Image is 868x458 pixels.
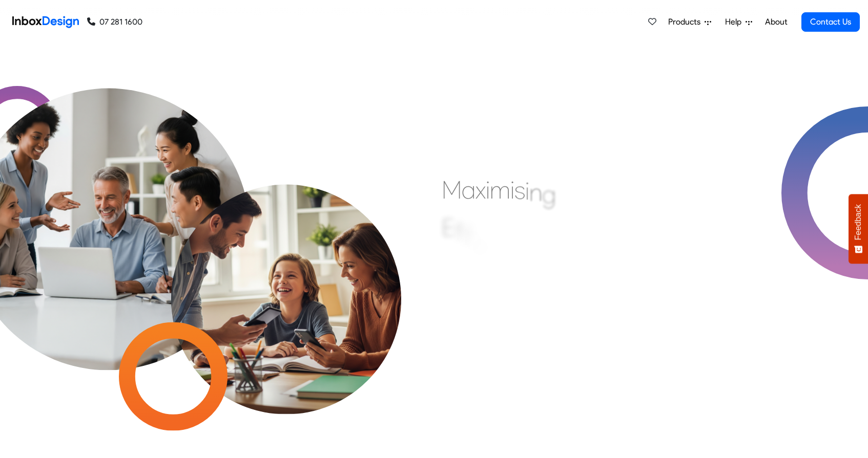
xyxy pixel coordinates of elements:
span: Feedback [854,204,863,240]
a: Products [664,12,715,32]
span: Help [725,16,746,28]
div: f [463,220,471,250]
div: g [542,179,556,210]
button: Feedback - Show survey [849,194,868,264]
div: s [514,175,525,205]
a: About [762,12,790,32]
span: Products [668,16,705,28]
div: m [490,175,510,205]
div: f [454,215,463,246]
div: i [486,175,490,205]
div: n [529,177,542,208]
div: E [442,212,454,243]
div: x [476,175,486,205]
div: a [462,175,476,205]
a: Help [721,12,756,32]
div: i [510,175,514,205]
img: parents_with_child.png [142,127,430,414]
a: Contact Us [801,12,860,32]
div: M [442,175,462,205]
div: i [525,176,529,206]
div: Maximising Efficient & Engagement, Connecting Schools, Families, and Students. [442,175,690,328]
div: i [471,224,475,255]
a: 07 281 1600 [87,16,142,28]
div: c [475,229,487,259]
div: i [487,235,491,266]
